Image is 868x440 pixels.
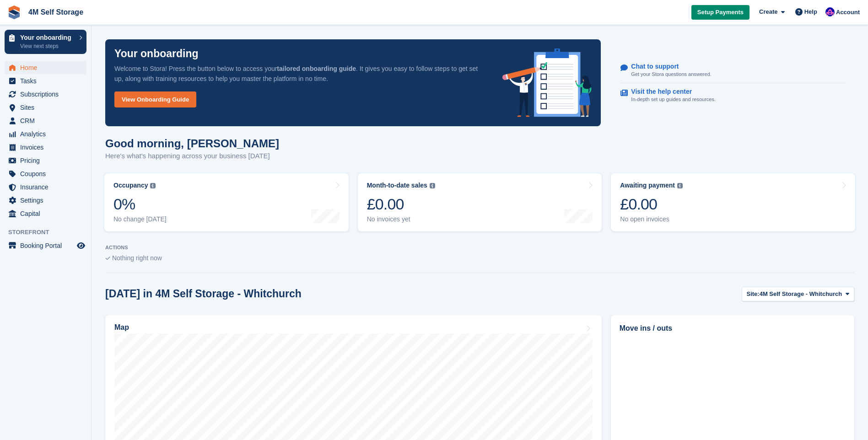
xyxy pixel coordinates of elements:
a: menu [5,167,86,180]
span: Storefront [8,228,91,237]
div: Awaiting payment [620,182,675,189]
span: Invoices [20,141,75,154]
p: Get your Stora questions answered. [631,70,711,78]
a: menu [5,207,86,220]
span: Sites [20,101,75,114]
a: Month-to-date sales £0.00 No invoices yet [358,173,602,231]
a: 4M Self Storage [25,5,87,20]
a: Awaiting payment £0.00 No open invoices [611,173,855,231]
img: Pete Clutton [825,7,835,16]
span: Settings [20,194,75,207]
div: No open invoices [620,215,683,223]
div: £0.00 [367,195,435,214]
div: Occupancy [113,182,148,189]
span: Capital [20,207,75,220]
p: Your onboarding [114,48,199,59]
p: Your onboarding [20,34,75,41]
span: Coupons [20,167,75,180]
span: Insurance [20,181,75,193]
span: Site: [747,290,760,299]
h1: Good morning, [PERSON_NAME] [105,137,279,150]
span: Subscriptions [20,88,75,101]
p: Welcome to Stora! Press the button below to access your . It gives you easy to follow steps to ge... [114,64,488,84]
a: Setup Payments [691,5,749,20]
a: menu [5,114,86,127]
img: onboarding-info-6c161a55d2c0e0a8cae90662b2fe09162a5109e8cc188191df67fb4f79e88e88.svg [502,48,592,117]
span: Home [20,61,75,74]
img: blank_slate_check_icon-ba018cac091ee9be17c0a81a6c232d5eb81de652e7a59be601be346b1b6ddf79.svg [105,257,110,260]
h2: Move ins / outs [620,323,846,334]
a: Preview store [75,240,86,251]
div: No invoices yet [367,215,435,223]
strong: tailored onboarding guide [277,65,356,72]
div: Month-to-date sales [367,182,427,189]
h2: [DATE] in 4M Self Storage - Whitchurch [105,288,302,300]
div: 0% [113,195,167,214]
a: menu [5,101,86,114]
span: Setup Payments [697,8,744,17]
p: Here's what's happening across your business [DATE] [105,151,279,161]
h2: Map [114,323,129,332]
button: Site: 4M Self Storage - Whitchurch [742,287,855,302]
a: menu [5,128,86,140]
img: icon-info-grey-7440780725fd019a000dd9b08b2336e03edf1995a4989e88bcd33f0948082b44.svg [430,183,435,188]
p: View next steps [20,42,75,50]
p: Visit the help center [631,88,708,96]
img: stora-icon-8386f47178a22dfd0bd8f6a31ec36ba5ce8667c1dd55bd0f319d3a0aa187defe.svg [7,5,21,19]
span: Pricing [20,154,75,167]
a: View Onboarding Guide [114,91,196,107]
a: menu [5,141,86,154]
img: icon-info-grey-7440780725fd019a000dd9b08b2336e03edf1995a4989e88bcd33f0948082b44.svg [677,183,683,188]
span: Account [836,8,860,17]
a: menu [5,181,86,193]
a: menu [5,75,86,87]
span: Nothing right now [112,254,162,262]
a: menu [5,194,86,207]
a: Visit the help center In-depth set up guides and resources. [620,83,846,108]
span: Booking Portal [20,239,75,252]
span: Help [804,7,817,16]
a: Chat to support Get your Stora questions answered. [620,58,846,83]
a: menu [5,88,86,101]
a: menu [5,154,86,167]
a: Your onboarding View next steps [5,30,86,54]
a: Occupancy 0% No change [DATE] [104,173,349,231]
div: £0.00 [620,195,683,214]
img: icon-info-grey-7440780725fd019a000dd9b08b2336e03edf1995a4989e88bcd33f0948082b44.svg [150,183,156,188]
span: 4M Self Storage - Whitchurch [760,290,842,299]
p: ACTIONS [105,245,854,251]
p: Chat to support [631,63,704,70]
div: No change [DATE] [113,215,167,223]
span: Tasks [20,75,75,87]
a: menu [5,239,86,252]
a: menu [5,61,86,74]
span: CRM [20,114,75,127]
span: Analytics [20,128,75,140]
p: In-depth set up guides and resources. [631,96,716,103]
span: Create [759,7,777,16]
